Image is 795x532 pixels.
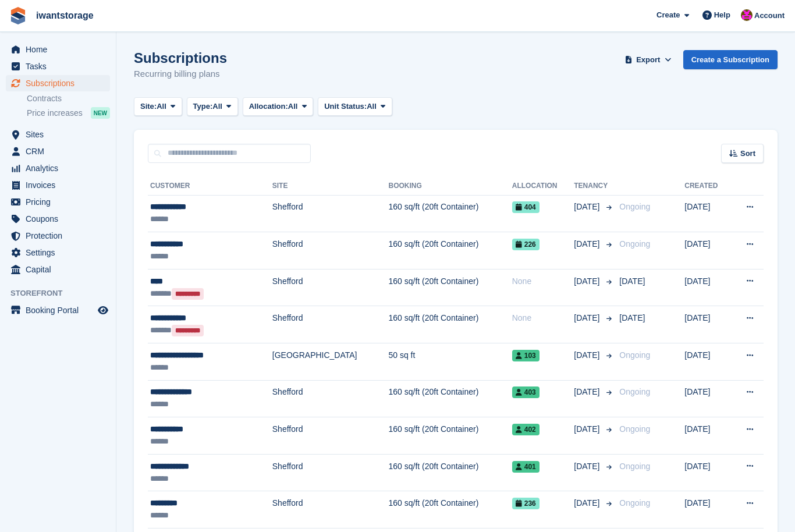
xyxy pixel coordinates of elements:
[272,417,389,455] td: Shefford
[27,107,110,119] a: Price increases NEW
[656,9,680,21] span: Create
[619,387,650,396] span: Ongoing
[388,269,512,306] td: 160 sq/ft (20ft Container)
[272,269,389,306] td: Shefford
[574,460,602,473] span: [DATE]
[512,201,540,213] span: 404
[26,126,95,143] span: Sites
[272,232,389,269] td: Shefford
[6,244,110,261] a: menu
[6,211,110,227] a: menu
[388,306,512,343] td: 160 sq/ft (20ft Container)
[9,7,27,24] img: stora-icon-8386f47178a22dfd0bd8f6a31ec36ba5ce8667c1dd55bd0f319d3a0aa187defe.svg
[388,232,512,269] td: 160 sq/ft (20ft Container)
[574,238,602,250] span: [DATE]
[512,461,540,473] span: 401
[684,380,730,417] td: [DATE]
[148,177,272,196] th: Customer
[574,177,615,196] th: Tenancy
[574,349,602,361] span: [DATE]
[26,211,95,227] span: Coupons
[6,177,110,193] a: menu
[10,288,116,299] span: Storefront
[96,303,110,317] a: Preview store
[754,10,785,22] span: Account
[574,312,602,324] span: [DATE]
[684,343,730,381] td: [DATE]
[388,417,512,455] td: 160 sq/ft (20ft Container)
[140,101,157,112] span: Site:
[574,423,602,435] span: [DATE]
[26,244,95,261] span: Settings
[619,424,650,434] span: Ongoing
[91,107,110,119] div: NEW
[619,239,650,249] span: Ongoing
[512,350,540,361] span: 103
[619,276,645,286] span: [DATE]
[26,228,95,244] span: Protection
[6,194,110,210] a: menu
[272,306,389,343] td: Shefford
[574,386,602,398] span: [DATE]
[26,177,95,193] span: Invoices
[388,177,512,196] th: Booking
[740,148,755,159] span: Sort
[27,108,83,119] span: Price increases
[6,143,110,159] a: menu
[272,491,389,529] td: Shefford
[26,160,95,176] span: Analytics
[26,261,95,278] span: Capital
[574,201,602,213] span: [DATE]
[31,6,98,25] a: iwantstorage
[684,177,730,196] th: Created
[157,101,166,112] span: All
[193,101,213,112] span: Type:
[512,386,540,398] span: 403
[6,126,110,143] a: menu
[512,177,574,196] th: Allocation
[512,498,540,509] span: 236
[684,491,730,529] td: [DATE]
[26,75,95,91] span: Subscriptions
[684,417,730,455] td: [DATE]
[243,97,314,116] button: Allocation: All
[6,261,110,278] a: menu
[619,498,650,508] span: Ongoing
[134,50,227,66] h1: Subscriptions
[367,101,377,112] span: All
[388,454,512,491] td: 160 sq/ft (20ft Container)
[6,302,110,318] a: menu
[619,462,650,471] span: Ongoing
[6,75,110,91] a: menu
[318,97,392,116] button: Unit Status: All
[26,302,95,318] span: Booking Portal
[388,491,512,529] td: 160 sq/ft (20ft Container)
[27,93,110,104] a: Contracts
[619,202,650,211] span: Ongoing
[683,50,778,69] a: Create a Subscription
[574,497,602,509] span: [DATE]
[684,306,730,343] td: [DATE]
[272,380,389,417] td: Shefford
[272,343,389,381] td: [GEOGRAPHIC_DATA]
[212,101,222,112] span: All
[288,101,298,112] span: All
[6,58,110,75] a: menu
[714,9,730,21] span: Help
[388,195,512,232] td: 160 sq/ft (20ft Container)
[741,9,753,21] img: Jonathan
[6,228,110,244] a: menu
[272,195,389,232] td: Shefford
[272,177,389,196] th: Site
[512,275,574,288] div: None
[512,312,574,324] div: None
[26,58,95,75] span: Tasks
[684,195,730,232] td: [DATE]
[249,101,288,112] span: Allocation:
[636,54,660,66] span: Export
[574,275,602,288] span: [DATE]
[6,41,110,58] a: menu
[26,143,95,159] span: CRM
[684,232,730,269] td: [DATE]
[6,160,110,176] a: menu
